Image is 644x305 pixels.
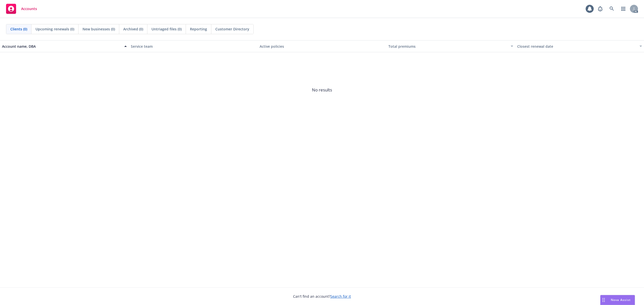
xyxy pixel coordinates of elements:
span: Upcoming renewals (0) [35,26,74,32]
span: Clients (0) [10,26,27,32]
div: Closest renewal date [517,44,636,49]
span: Accounts [21,7,37,11]
span: Archived (0) [123,26,143,32]
a: Switch app [618,4,628,14]
span: Nova Assist [611,298,631,302]
a: Report a Bug [595,4,605,14]
div: Drag to move [600,295,607,305]
a: Search for it [330,294,351,299]
span: Can't find an account? [293,294,351,299]
span: Customer Directory [215,26,249,32]
span: Reporting [190,26,207,32]
button: Total premiums [386,40,515,52]
div: Account name, DBA [2,44,121,49]
button: Active policies [258,40,386,52]
button: Nova Assist [600,295,635,305]
button: Service team [129,40,258,52]
div: Active policies [260,44,384,49]
span: New businesses (0) [83,26,115,32]
a: Search [607,4,617,14]
button: Closest renewal date [515,40,644,52]
div: Total premiums [388,44,508,49]
span: Untriaged files (0) [151,26,182,32]
div: Service team [131,44,256,49]
a: Accounts [4,2,39,16]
